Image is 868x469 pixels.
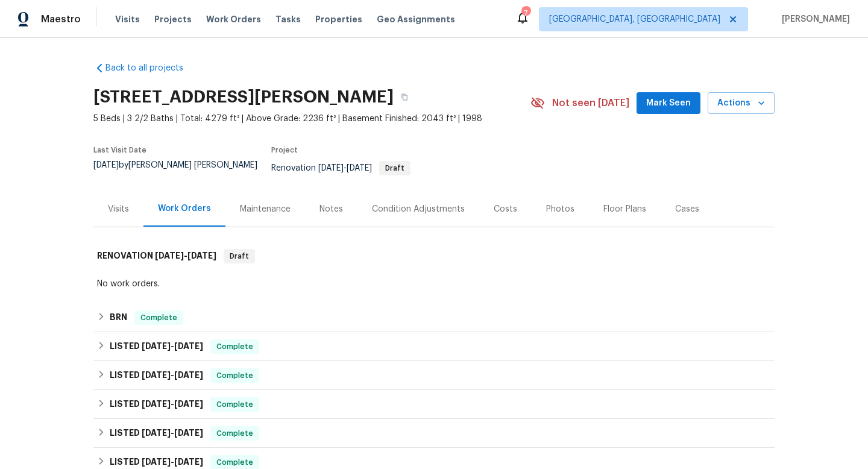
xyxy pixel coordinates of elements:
h6: LISTED [110,397,203,412]
span: Project [271,146,298,154]
div: LISTED [DATE]-[DATE]Complete [93,332,775,361]
span: [DATE] [174,400,203,408]
span: Visits [115,13,140,25]
span: [GEOGRAPHIC_DATA], [GEOGRAPHIC_DATA] [549,13,720,25]
span: [DATE] [347,164,372,172]
span: - [142,342,203,350]
h6: LISTED [110,426,203,441]
div: LISTED [DATE]-[DATE]Complete [93,390,775,419]
span: Complete [212,427,258,439]
h6: RENOVATION [97,249,216,263]
span: - [155,251,216,260]
span: [DATE] [142,458,171,466]
span: [DATE] [142,342,171,350]
span: [DATE] [155,251,184,260]
div: Maintenance [240,203,291,215]
div: Notes [319,203,343,215]
h6: LISTED [110,339,203,354]
div: Photos [546,203,574,215]
span: [DATE] [174,429,203,437]
span: [DATE] [93,161,119,169]
span: Complete [212,341,258,353]
div: Costs [494,203,517,215]
div: by [PERSON_NAME] [PERSON_NAME] [93,161,271,184]
span: Maestro [41,13,81,25]
span: Geo Assignments [377,13,455,25]
span: Renovation [271,164,410,172]
span: [PERSON_NAME] [777,13,850,25]
span: - [142,400,203,408]
div: Condition Adjustments [372,203,465,215]
span: Last Visit Date [93,146,146,154]
div: No work orders. [97,278,771,290]
span: Mark Seen [646,96,691,111]
button: Actions [708,92,775,115]
div: Visits [108,203,129,215]
span: [DATE] [174,371,203,379]
h6: BRN [110,310,127,325]
span: [DATE] [174,342,203,350]
span: - [142,458,203,466]
span: Projects [154,13,192,25]
span: - [142,371,203,379]
span: Not seen [DATE] [552,97,629,109]
span: Draft [225,250,254,262]
span: Complete [212,398,258,411]
div: LISTED [DATE]-[DATE]Complete [93,419,775,448]
span: Complete [212,370,258,382]
div: 7 [521,7,530,19]
div: RENOVATION [DATE]-[DATE]Draft [93,237,775,275]
span: [DATE] [318,164,344,172]
span: Draft [380,165,409,172]
span: Tasks [275,15,301,24]
div: Work Orders [158,203,211,215]
span: Properties [315,13,362,25]
button: Mark Seen [637,92,700,115]
span: [DATE] [187,251,216,260]
span: 5 Beds | 3 2/2 Baths | Total: 4279 ft² | Above Grade: 2236 ft² | Basement Finished: 2043 ft² | 1998 [93,113,530,125]
h2: [STREET_ADDRESS][PERSON_NAME] [93,91,394,103]
span: [DATE] [142,371,171,379]
span: Complete [136,312,182,324]
a: Back to all projects [93,62,209,74]
button: Copy Address [394,86,415,108]
span: Actions [717,96,765,111]
span: [DATE] [142,400,171,408]
div: BRN Complete [93,303,775,332]
span: [DATE] [174,458,203,466]
div: Floor Plans [603,203,646,215]
span: Complete [212,456,258,468]
span: - [142,429,203,437]
span: [DATE] [142,429,171,437]
span: - [318,164,372,172]
div: LISTED [DATE]-[DATE]Complete [93,361,775,390]
span: Work Orders [206,13,261,25]
div: Cases [675,203,699,215]
h6: LISTED [110,368,203,383]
